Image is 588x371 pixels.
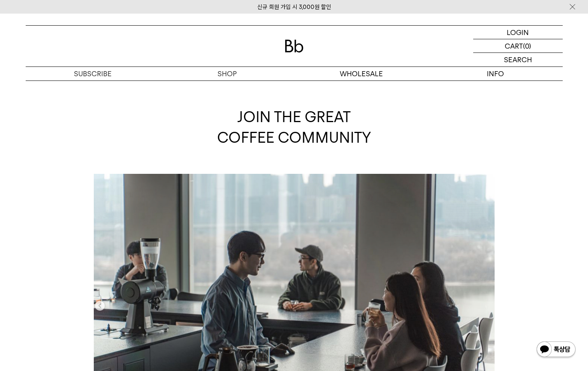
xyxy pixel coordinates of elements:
[428,67,563,80] p: INFO
[504,53,532,66] p: SEARCH
[473,26,563,39] a: LOGIN
[257,3,331,10] a: 신규 회원 가입 시 3,000원 할인
[294,67,428,80] p: WHOLESALE
[523,39,531,52] p: (0)
[285,40,304,52] img: 로고
[536,341,576,359] img: 카카오톡 채널 1:1 채팅 버튼
[507,26,529,39] p: LOGIN
[26,67,160,80] a: SUBSCRIBE
[505,39,523,52] p: CART
[217,108,371,146] span: JOIN THE GREAT COFFEE COMMUNITY
[160,67,294,80] a: SHOP
[473,39,563,53] a: CART (0)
